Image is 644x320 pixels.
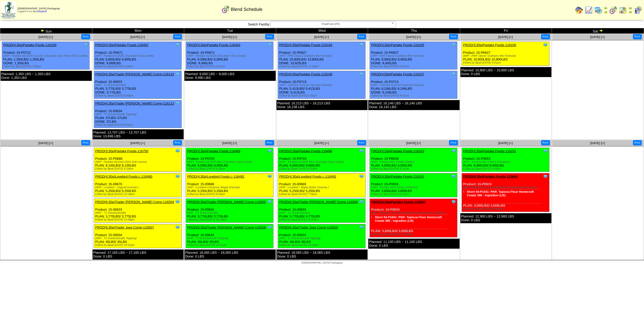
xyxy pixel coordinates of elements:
[187,186,273,189] div: (WIP - Lovebird-Cinnamon Maple Granola)
[633,34,642,39] button: Print
[130,35,145,39] span: [DATE] [+]
[371,167,457,170] div: Edited by Bpali [DATE] 6:31pm
[451,199,456,204] img: Tooltip
[3,65,89,68] div: Edited by Bpali [DATE] 7:00pm
[231,7,262,12] span: Blend Schedule
[375,215,442,222] a: Short 04-P1041: PAR- Tapioca Flour Homecraft Create 390 - Ingredion (LB)
[633,140,642,145] button: Print
[575,6,583,14] img: home.gif
[590,141,605,145] a: [DATE] [+]
[359,148,364,153] img: Tooltip
[357,34,366,39] button: Print
[278,199,365,223] div: Product: 15-00633 PLAN: 3,770LBS / 3,770LBS
[314,35,329,39] a: [DATE] [+]
[95,237,181,240] div: (WIP - TJ Snickerdoodle Topping)
[187,175,244,178] a: PROD(4:30a)Lovebird Foods L-116492
[95,200,174,204] a: PROD(6:30a)Trader [PERSON_NAME] Comp-116504
[279,200,358,204] a: PROD(6:30a)Trader [PERSON_NAME] Comp-116506
[186,199,273,223] div: Product: 15-00633 PLAN: 3,770LBS / 3,770LBS
[222,141,237,145] a: [DATE] [+]
[609,6,617,14] img: calendarblend.gif
[267,199,272,204] img: Tooltip
[95,186,181,189] div: (WIP - Lovebird - Original Granola )
[279,226,338,229] a: PROD(6:30a)Trader Joes Comp-116509
[302,262,342,264] span: [DEMOGRAPHIC_DATA] Packaging
[371,65,457,68] div: Edited by Bpali [DATE] 5:07pm
[92,28,184,34] td: Mon
[175,174,180,179] img: Tooltip
[278,42,365,70] div: Product: 15-PA627 PLAN: 10,800LBS / 10,800LBS DONE: 10,825LBS
[173,140,182,145] button: Print
[619,6,627,14] img: calendarinout.gif
[541,140,550,145] button: Print
[186,42,273,70] div: Product: 15-PA671 PLAN: 9,000LBS / 9,000LBS DONE: 8,990LBS
[371,175,424,178] a: PROD(3:30a)Partake Foods-116102
[94,224,181,248] div: Product: 15-00634 PLAN: 45LBS / 45LBS
[463,43,516,47] a: PROD(3:30a)Partake Foods-116106
[406,141,421,145] a: [DATE] [+]
[95,226,154,229] a: PROD(6:30a)Trader Joes Comp-116507
[265,140,274,145] button: Print
[3,43,56,47] a: PROD(4:30a)Partake Foods-116100
[449,140,458,145] button: Print
[187,167,273,170] div: Edited by Bpali [DATE] 6:30pm
[187,161,273,164] div: (WIP - Partake 01/2025 Mini Chocolate Chip Cookie)
[184,71,276,81] div: Planned: 9,000 LBS ~ 9,000 LBS Done: 8,990 LBS
[498,141,513,145] span: [DATE] [+]
[599,28,603,33] img: arrowright.gif
[604,6,608,10] img: arrowleft.gif
[95,65,181,68] div: Edited by Bpali [DATE] 6:46pm
[463,186,549,189] div: (WIP - PAR IW 1.5oz Soft Baked Chocolate Chip Cookie )
[279,161,365,164] div: (WIP - Partake 01/2025 Mini Chocolate Chip Cookie)
[267,225,272,230] img: Tooltip
[460,67,552,77] div: Planned: 10,800 LBS ~ 10,800 LBS Done: 0 LBS
[93,249,184,260] div: Planned: 17,165 LBS ~ 17,165 LBS Done: 0 LBS
[2,42,90,70] div: Product: 15-P0712 PLAN: 1,350LBS / 1,350LBS DONE: 1,350LBS
[543,174,548,179] img: Tooltip
[38,141,53,145] a: [DATE] [+]
[95,123,181,126] div: Edited by Bpali [DATE] 8:25pm
[187,200,266,204] a: PROD(6:30a)Trader [PERSON_NAME] Comp-116505
[95,211,181,214] div: (WIP - TJ Snickerdoodle)
[359,72,364,77] img: Tooltip
[95,161,181,164] div: (WIP - Partake Revised 2024 Soft Lemon)
[463,54,549,57] div: (WIP - PAR Classic Grahams Mix Formula)
[371,149,424,153] a: PROD(3:20a)Partake Foods-116103
[541,34,550,39] button: Print
[276,100,368,110] div: Planned: 16,213 LBS ~ 16,213 LBS Done: 16,238 LBS
[628,6,632,10] img: arrowleft.gif
[94,199,181,223] div: Product: 15-00633 PLAN: 3,770LBS / 3,770LBS
[604,10,608,14] img: arrowright.gif
[94,173,181,197] div: Product: 15-00670 PLAN: 5,250LBS / 5,250LBS
[370,199,457,237] div: Product: 15-P0615 PLAN: 3,000LBS / 3,000LBS
[175,42,180,47] img: Tooltip
[634,6,642,14] img: calendarcustomer.gif
[279,43,332,47] a: PROD(3:30a)Partake Foods-116104
[406,35,421,39] a: [DATE] [+]
[451,72,456,77] img: Tooltip
[175,199,180,204] img: Tooltip
[279,84,365,87] div: (WIP – GSUSA Coconut Caramel Granola)
[95,167,181,170] div: Edited by Bpali [DATE] 6:26pm
[279,211,365,214] div: (WIP - TJ Snickerdoodle)
[18,7,60,10] span: [DEMOGRAPHIC_DATA] Packaging
[276,28,368,34] td: Wed
[41,28,45,33] img: arrowleft.gif
[498,35,513,39] span: [DATE] [+]
[314,141,329,145] a: [DATE] [+]
[187,193,273,196] div: Edited by Bpali [DATE] 8:00pm
[186,173,273,197] div: Product: 15-00668 PLAN: 5,250LBS / 5,250LBS
[371,211,457,214] div: (WIP - PAR IW 1.5oz Soft Baked Chocolate Chip Cookie )
[279,218,365,221] div: Edited by Bpali [DATE] 10:52pm
[463,149,516,153] a: PROD(3:30a)Partake Foods-116101
[18,7,60,13] span: Logged in as Bpali
[371,84,457,87] div: (WIP – GSUSA Coconut Caramel Granola)
[175,225,180,230] img: Tooltip
[451,148,456,153] img: Tooltip
[38,10,47,13] a: (logout)
[130,141,145,145] span: [DATE] [+]
[81,140,90,145] button: Print
[371,193,457,196] div: Edited by Bpali [DATE] 6:31pm
[175,101,180,106] img: Tooltip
